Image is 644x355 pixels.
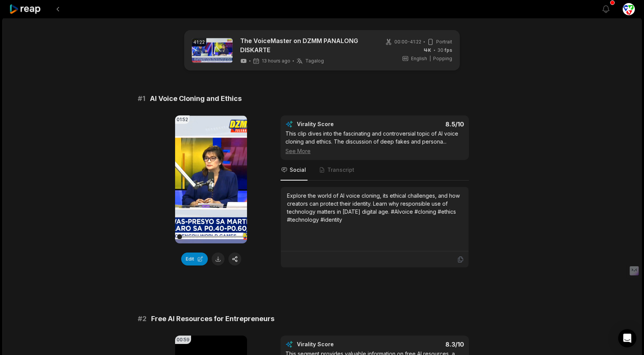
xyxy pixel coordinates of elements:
div: Virality Score [297,120,379,128]
video: Your browser does not support mp4 format. [175,115,247,243]
div: Virality Score [297,341,379,348]
span: 00:00 - 41:22 [394,38,421,45]
span: # 1 [138,93,145,104]
span: 13 hours ago [262,58,290,64]
span: Portrait [436,38,452,45]
nav: Tabs [281,160,469,181]
a: The VoiceMaster on DZMM PANALONG DISKARTE [240,36,371,54]
button: Edit [181,253,208,265]
span: English [411,55,427,62]
span: Social [290,166,306,174]
span: Transcript [327,166,354,174]
span: | [429,55,431,62]
span: AI Voice Cloning and Ethics [150,93,242,104]
span: # 2 [138,313,147,324]
div: 8.3 /10 [383,341,464,348]
div: This clip dives into the fascinating and controversial topic of AI voice cloning and ethics. The ... [285,130,464,155]
span: Popping [433,55,452,62]
div: 8.5 /10 [383,120,464,128]
div: See More [285,147,464,155]
span: Tagalog [305,58,324,64]
span: Free AI Resources for Entrepreneurs [151,313,274,324]
div: Explore the world of AI voice cloning, its ethical challenges, and how creators can protect their... [287,192,462,224]
div: Open Intercom Messenger [618,329,636,347]
span: 30 [437,47,452,54]
span: fps [445,47,452,53]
